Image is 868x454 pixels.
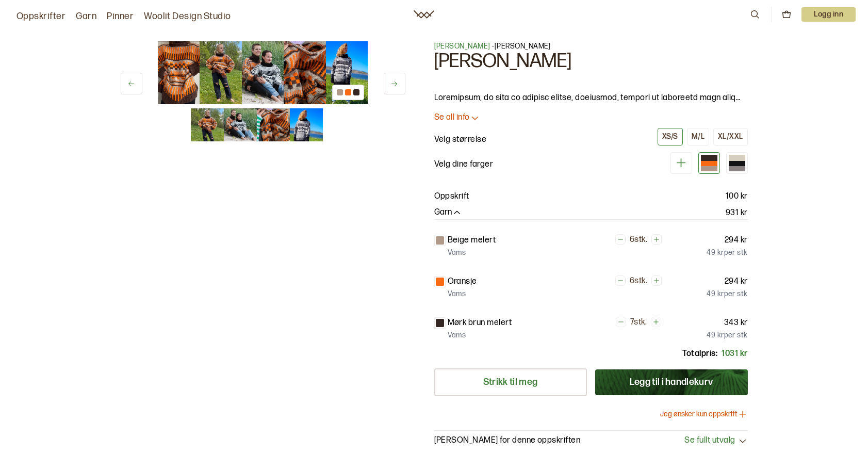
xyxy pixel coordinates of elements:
[107,9,134,24] a: Pinner
[595,369,748,395] button: Legg til i handlekurv
[707,248,747,258] p: 49 kr per stk
[448,275,477,288] p: Oransje
[630,276,647,287] p: 6 stk.
[801,7,856,22] button: User dropdown
[434,158,494,171] p: Velg dine farger
[725,275,748,288] p: 294 kr
[658,128,683,145] button: XS/S
[448,289,466,299] p: Vams
[434,92,748,104] p: Loremipsum, do sita co adipisc elitse, doeiusmod, tempori ut laboreetd magn aliq enimadminimven; ...
[662,132,678,141] div: XS/S
[448,330,466,340] p: Vams
[692,132,705,141] div: M/L
[434,368,587,396] a: Strikk til meg
[158,41,200,104] img: Bilde av oppskrift
[707,330,747,340] p: 49 kr per stk
[200,41,242,104] img: Bilde av oppskrift
[448,317,512,329] p: Mørk brun melert
[707,289,747,299] p: 49 kr per stk
[434,134,487,146] p: Velg størrelse
[434,52,748,71] h1: [PERSON_NAME]
[801,7,856,22] p: Logg inn
[684,435,735,446] span: Se fullt utvalg
[726,152,748,174] div: Grå (utsolgt)
[326,41,368,104] img: Bilde av oppskrift
[284,41,326,104] img: Bilde av oppskrift
[726,207,748,219] p: 931 kr
[434,41,748,52] p: - [PERSON_NAME]
[630,235,647,246] p: 6 stk.
[682,348,717,360] p: Totalpris:
[660,409,748,419] button: Jeg ønsker kun oppskrift
[434,112,470,123] p: Se all info
[76,9,96,24] a: Garn
[687,128,709,145] button: M/L
[434,435,581,446] p: [PERSON_NAME] for denne oppskriften
[713,128,748,145] button: XL/XXL
[722,348,747,360] p: 1031 kr
[434,112,748,123] button: Se all info
[630,317,647,328] p: 7 stk.
[725,234,748,247] p: 294 kr
[414,10,434,19] a: Woolit
[434,435,748,446] button: [PERSON_NAME] for denne oppskriftenSe fullt utvalg
[17,9,65,24] a: Oppskrifter
[242,41,284,104] img: Bilde av oppskrift
[434,42,490,51] a: [PERSON_NAME]
[434,207,462,218] button: Garn
[434,190,469,203] p: Oppskrift
[698,152,720,174] div: Variant 3
[724,317,748,329] p: 343 kr
[448,248,466,258] p: Vams
[448,234,496,247] p: Beige melert
[144,9,231,24] a: Woolit Design Studio
[726,190,748,203] p: 100 kr
[718,132,743,141] div: XL/XXL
